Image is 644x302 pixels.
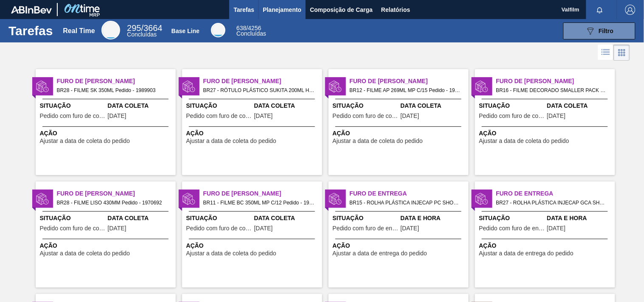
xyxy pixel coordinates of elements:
[203,86,315,95] span: BR27 - RÓTULO PLÁSTICO SUKITA 200ML H Pedido - 1991214
[614,45,630,61] div: Visão em Cards
[496,198,608,207] span: BR27 - ROLHA PLÁSTICA INJECAP GCA SHORT Pedido - 1991158
[329,80,342,93] img: status
[350,86,462,95] span: BR12 - FILME AP 269ML MP C/15 Pedido - 1988918
[496,86,608,95] span: BR16 - FILME DECORADO SMALLER PACK 269ML Pedido - 1986565
[254,214,320,223] span: Data Coleta
[479,101,545,110] span: Situação
[547,225,566,232] span: 16/08/2025,
[333,129,467,138] span: Ação
[479,129,613,138] span: Ação
[186,101,252,110] span: Situação
[186,241,320,250] span: Ação
[475,193,488,205] img: status
[254,113,273,119] span: 16/08/2025
[547,113,566,119] span: 11/08/2025
[254,225,273,232] span: 17/08/2025
[401,214,467,223] span: Data e Hora
[127,23,141,33] span: 295
[479,225,545,232] span: Pedido com furo de entrega
[203,189,322,198] span: Furo de Coleta
[40,101,106,110] span: Situação
[127,31,157,38] span: Concluídas
[40,214,106,223] span: Situação
[586,4,613,16] button: Notificações
[475,80,488,93] img: status
[479,113,545,119] span: Pedido com furo de coleta
[547,214,613,223] span: Data e Hora
[333,113,399,119] span: Pedido com furo de coleta
[333,241,467,250] span: Ação
[598,45,614,61] div: Visão em Lista
[333,250,427,257] span: Ajustar a data de entrega do pedido
[40,250,130,257] span: Ajustar a data de coleta do pedido
[401,225,419,232] span: 14/08/2025,
[350,77,469,86] span: Furo de Coleta
[333,225,399,232] span: Pedido com furo de entrega
[203,77,322,86] span: Furo de Coleta
[57,198,169,207] span: BR28 - FILME LISO 430MM Pedido - 1970692
[254,101,320,110] span: Data Coleta
[40,129,174,138] span: Ação
[236,30,266,37] span: Concluídas
[40,138,130,144] span: Ajustar a data de coleta do pedido
[479,250,574,257] span: Ajustar a data de entrega do pedido
[8,26,53,36] h1: Tarefas
[333,214,399,223] span: Situação
[381,5,410,15] span: Relatórios
[211,23,225,37] div: Base Line
[236,25,246,31] span: 638
[63,27,95,35] div: Real Time
[563,22,636,39] button: Filtro
[186,250,277,257] span: Ajustar a data de coleta do pedido
[186,225,252,232] span: Pedido com furo de coleta
[183,193,195,205] img: status
[108,113,127,119] span: 15/08/2025
[127,25,162,37] div: Real Time
[186,214,252,223] span: Situação
[183,80,195,93] img: status
[36,80,49,93] img: status
[625,5,636,15] img: Logout
[127,23,162,33] span: / 3664
[350,189,469,198] span: Furo de Entrega
[186,129,320,138] span: Ação
[108,101,174,110] span: Data Coleta
[11,6,52,14] img: TNhmsLtSVTkK8tSr43FrP2fwEKptu5GPRR3wAAAABJRU5ErkJggg==
[57,77,176,86] span: Furo de Coleta
[40,241,174,250] span: Ação
[333,101,399,110] span: Situação
[172,28,200,34] div: Base Line
[263,5,301,15] span: Planejamento
[350,198,462,207] span: BR15 - ROLHA PLÁSTICA INJECAP PC SHORT Pedido - 1994855
[40,225,106,232] span: Pedido com furo de coleta
[329,193,342,205] img: status
[310,5,373,15] span: Composição de Carga
[599,28,614,34] span: Filtro
[233,5,254,15] span: Tarefas
[479,241,613,250] span: Ação
[57,189,176,198] span: Furo de Coleta
[40,113,106,119] span: Pedido com furo de coleta
[108,214,174,223] span: Data Coleta
[236,25,266,36] div: Base Line
[496,189,615,198] span: Furo de Entrega
[186,138,277,144] span: Ajustar a data de coleta do pedido
[108,225,127,232] span: 14/08/2025
[203,198,315,207] span: BR11 - FILME BC 350ML MP C/12 Pedido - 1984219
[333,138,423,144] span: Ajustar a data de coleta do pedido
[547,101,613,110] span: Data Coleta
[101,21,120,39] div: Real Time
[479,138,570,144] span: Ajustar a data de coleta do pedido
[186,113,252,119] span: Pedido com furo de coleta
[479,214,545,223] span: Situação
[236,25,261,31] span: / 4256
[36,193,49,205] img: status
[401,113,419,119] span: 14/08/2025
[57,86,169,95] span: BR28 - FILME SK 350ML Pedido - 1989903
[401,101,467,110] span: Data Coleta
[496,77,615,86] span: Furo de Coleta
